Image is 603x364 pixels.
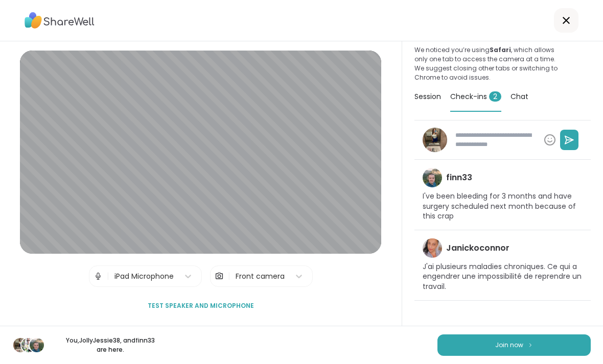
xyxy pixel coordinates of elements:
[450,91,501,102] span: Check-ins
[414,91,441,102] span: Session
[148,301,254,310] span: Test speaker and microphone
[423,238,442,258] img: Janickoconnor
[228,266,230,286] span: |
[414,45,562,82] p: We noticed you’re using , which allows only one tab to access the camera at a time. We suggest cl...
[107,266,109,286] span: |
[30,338,44,352] img: finn33
[236,271,285,282] div: Front camera
[423,168,442,187] img: finn33
[144,295,258,317] button: Test speaker and microphone
[423,262,583,292] p: J'ai plusieurs maladies chroniques. Ce qui a engendrer une impossibilité de reprendre un travail.
[446,172,472,183] h4: finn33
[53,336,168,354] p: You, JollyJessie38 , and finn33 are here.
[21,338,36,352] img: JollyJessie38
[114,271,174,282] div: iPad Microphone
[94,266,103,286] img: Microphone
[489,91,501,102] span: 2
[446,242,509,254] h4: Janickoconnor
[13,338,28,352] img: Shaylaur
[527,342,534,348] img: ShareWell Logomark
[215,266,224,286] img: Camera
[490,45,511,54] b: Safari
[437,334,591,356] button: Join now
[511,91,528,102] span: Chat
[25,9,95,32] img: ShareWell Logo
[423,128,447,152] img: Shaylaur
[495,341,523,350] span: Join now
[423,191,583,222] p: I've been bleeding for 3 months and have surgery scheduled next month because of this crap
